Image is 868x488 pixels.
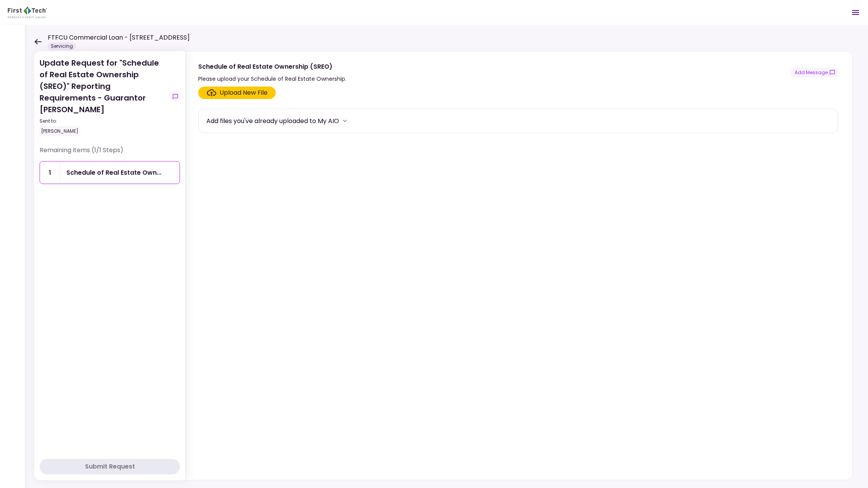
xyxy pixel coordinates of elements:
[48,33,190,42] h1: FTFCU Commercial Loan - [STREET_ADDRESS]
[40,161,180,184] a: 1Schedule of Real Estate Ownership (SREO)
[66,168,161,177] div: Schedule of Real Estate Ownership (SREO)
[220,88,268,97] div: Upload New File
[40,118,168,125] div: Sent to:
[40,162,60,184] div: 1
[339,115,351,127] button: more
[48,42,76,50] div: Servicing
[40,126,80,136] div: [PERSON_NAME]
[85,462,135,471] div: Submit Request
[171,92,180,101] button: show-messages
[198,87,276,99] span: Click here to upload the required document
[40,459,180,474] button: Submit Request
[40,57,168,136] div: Update Request for "Schedule of Real Estate Ownership (SREO)" Reporting Requirements - Guarantor ...
[206,116,339,126] div: Add files you've already uploaded to My AIO
[40,146,180,161] div: Remaining items (1/1 Steps)
[185,51,852,480] div: Schedule of Real Estate Ownership (SREO)Please upload your Schedule of Real Estate Ownership.show...
[198,74,346,83] div: Please upload your Schedule of Real Estate Ownership.
[790,68,840,78] button: show-messages
[846,3,865,22] button: Open menu
[8,7,47,18] img: Partner icon
[198,62,346,71] div: Schedule of Real Estate Ownership (SREO)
